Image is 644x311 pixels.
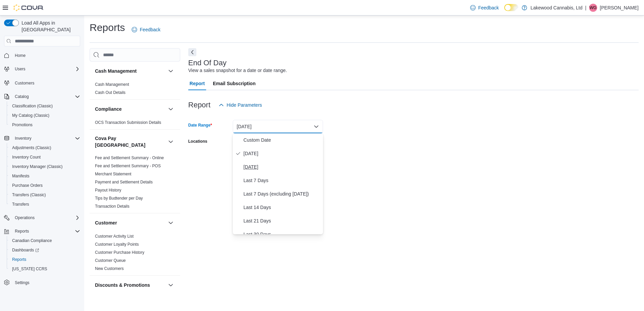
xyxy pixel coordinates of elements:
a: Cash Management [95,82,129,87]
span: Fee and Settlement Summary - Online [95,155,164,161]
button: Transfers [7,200,83,209]
a: Tips by Budtender per Day [95,196,143,201]
span: Manifests [9,172,80,180]
span: Dashboards [9,246,80,254]
a: Payout History [95,188,121,193]
span: Last 14 Days [244,203,320,211]
button: Home [1,50,83,60]
a: Customer Loyalty Points [95,242,139,247]
h3: Cash Management [95,68,137,74]
button: Inventory [12,134,34,142]
button: Users [1,64,83,74]
span: Inventory [15,136,31,141]
button: Compliance [95,106,165,112]
button: Inventory Count [7,152,83,162]
span: Reports [9,255,80,264]
span: My Catalog (Classic) [12,113,50,118]
span: Canadian Compliance [12,238,52,243]
span: Inventory Count [12,154,41,160]
div: Select listbox [233,133,323,234]
span: Feedback [478,4,499,11]
button: Reports [7,255,83,264]
button: Hide Parameters [216,98,265,112]
button: Discounts & Promotions [167,281,175,289]
span: Promotions [12,122,33,128]
button: Canadian Compliance [7,236,83,245]
a: Inventory Count [9,153,43,161]
span: Customer Queue [95,258,126,263]
span: Catalog [12,93,80,101]
a: Fee and Settlement Summary - POS [95,164,161,168]
span: Users [12,65,80,73]
a: Purchase Orders [9,181,45,189]
label: Date Range [188,123,212,128]
span: Purchase Orders [12,183,43,188]
h3: Customer [95,219,117,226]
span: [US_STATE] CCRS [12,266,47,272]
div: Compliance [90,118,180,129]
span: Catalog [15,94,29,99]
div: Cova Pay [GEOGRAPHIC_DATA] [90,154,180,213]
span: Purchase Orders [9,181,80,189]
span: My Catalog (Classic) [9,111,80,119]
button: Users [12,65,28,73]
span: Customers [12,78,80,87]
a: Dashboards [7,245,83,255]
span: Transfers (Classic) [12,192,46,198]
button: Discounts & Promotions [95,282,165,288]
span: Transfers [12,202,29,207]
button: Classification (Classic) [7,101,83,111]
span: Settings [15,280,29,285]
a: Canadian Compliance [9,237,55,245]
button: Promotions [7,120,83,130]
a: Classification (Classic) [9,102,56,110]
button: Compliance [167,105,175,113]
span: Adjustments (Classic) [9,144,80,152]
span: Last 21 Days [244,217,320,225]
span: Inventory Manager (Classic) [12,164,63,169]
button: Customer [167,219,175,227]
span: Customer Purchase History [95,250,144,255]
span: Reports [12,227,80,235]
a: [US_STATE] CCRS [9,265,50,273]
nav: Complex example [4,48,80,305]
a: Adjustments (Classic) [9,144,54,152]
span: Reports [15,229,29,234]
span: Promotions [9,121,80,129]
span: OCS Transaction Submission Details [95,120,161,125]
span: [DATE] [244,149,320,158]
span: Settings [12,278,80,287]
span: Inventory [12,134,80,142]
span: Manifests [12,173,29,179]
button: Cash Management [167,67,175,75]
span: Last 7 Days (excluding [DATE]) [244,190,320,198]
button: [US_STATE] CCRS [7,264,83,274]
a: Transfers (Classic) [9,191,49,199]
span: Tips by Budtender per Day [95,196,143,201]
button: Settings [1,278,83,287]
span: Payment and Settlement Details [95,179,153,185]
div: Cash Management [90,80,180,99]
p: Lakewood Cannabis, Ltd [530,4,582,12]
span: Users [15,66,25,72]
span: Reports [12,257,26,262]
button: Adjustments (Classic) [7,143,83,152]
span: Cash Management [95,82,129,87]
h1: Reports [90,21,125,34]
a: Dashboards [9,246,42,254]
span: Hide Parameters [227,102,262,108]
button: Cova Pay [GEOGRAPHIC_DATA] [95,135,165,148]
span: Canadian Compliance [9,237,80,245]
span: Customers [15,80,34,86]
a: Promotions [9,121,35,129]
a: Payment and Settlement Details [95,180,153,184]
button: Customer [95,219,165,226]
a: Reports [9,255,29,264]
button: Operations [12,214,37,222]
h3: End Of Day [188,59,227,67]
a: Customer Purchase History [95,250,144,255]
button: Cash Management [95,68,165,74]
a: Customer Queue [95,258,126,263]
